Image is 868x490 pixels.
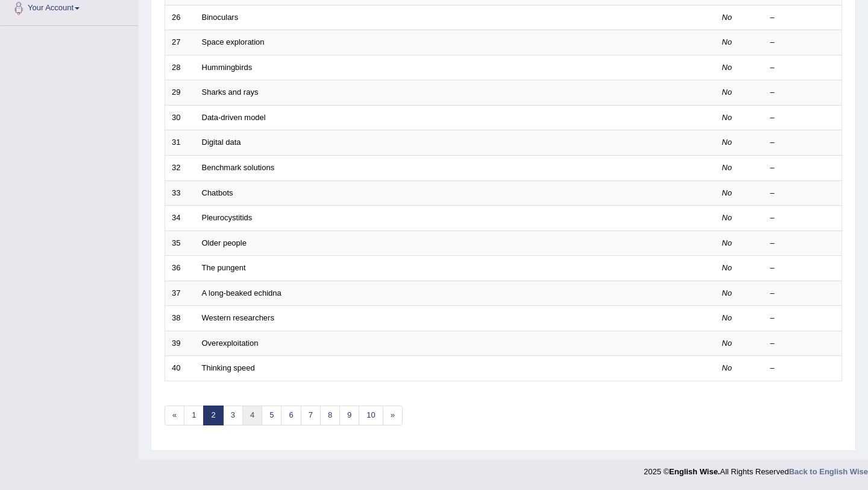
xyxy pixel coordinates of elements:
td: 30 [165,105,195,130]
a: 9 [339,406,359,425]
a: Overexploitation [202,339,259,348]
div: – [770,87,835,98]
a: Digital data [202,138,241,147]
a: Hummingbirds [202,63,253,72]
div: – [770,288,835,299]
div: – [770,212,835,224]
a: 10 [359,406,383,425]
em: No [722,113,732,122]
a: Binoculars [202,13,239,22]
em: No [722,263,732,272]
a: 1 [184,406,204,425]
div: – [770,338,835,349]
td: 27 [165,30,195,56]
td: 40 [165,356,195,381]
a: Space exploration [202,37,265,46]
em: No [722,37,732,46]
div: – [770,112,835,124]
a: Western researchers [202,313,274,322]
em: No [722,188,732,197]
a: A long-beaked echidna [202,288,281,297]
div: – [770,238,835,249]
em: No [722,339,732,348]
div: – [770,12,835,24]
div: – [770,37,835,48]
td: 32 [165,155,195,180]
a: The pungent [202,263,246,272]
a: 8 [320,406,340,425]
td: 36 [165,256,195,281]
a: Chatbots [202,188,233,197]
strong: English Wise. [669,467,720,476]
em: No [722,87,732,97]
em: No [722,288,732,297]
div: – [770,162,835,174]
a: » [383,406,403,425]
td: 33 [165,180,195,206]
em: No [722,313,732,322]
td: 34 [165,206,195,231]
td: 31 [165,130,195,156]
div: – [770,363,835,374]
td: 37 [165,281,195,306]
a: 6 [281,406,301,425]
a: 3 [223,406,243,425]
td: 28 [165,55,195,80]
div: – [770,62,835,74]
td: 35 [165,231,195,256]
a: 7 [301,406,321,425]
em: No [722,213,732,222]
a: 4 [242,406,262,425]
div: – [770,137,835,148]
em: No [722,138,732,147]
td: 38 [165,306,195,331]
a: 5 [262,406,281,425]
em: No [722,238,732,247]
td: 26 [165,5,195,30]
a: Thinking speed [202,363,255,372]
em: No [722,13,732,22]
div: – [770,188,835,199]
em: No [722,363,732,372]
a: Pleurocystitids [202,213,253,222]
a: Benchmark solutions [202,163,275,172]
a: Sharks and rays [202,87,259,97]
div: 2025 © All Rights Reserved [644,460,868,477]
a: Older people [202,238,247,247]
a: « [165,406,184,425]
div: – [770,313,835,324]
a: Back to English Wise [789,467,868,476]
td: 39 [165,331,195,356]
a: Data-driven model [202,113,266,122]
a: 2 [203,406,223,425]
em: No [722,163,732,172]
td: 29 [165,80,195,106]
div: – [770,262,835,274]
em: No [722,63,732,72]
